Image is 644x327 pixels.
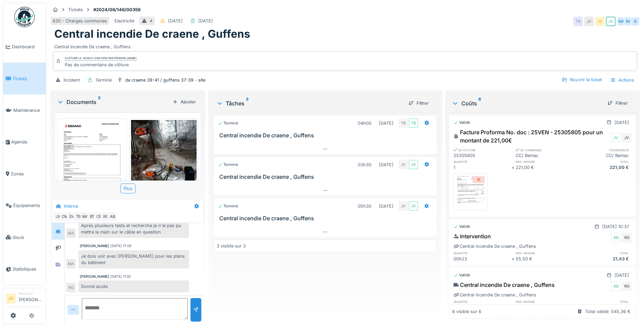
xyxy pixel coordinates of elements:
div: × [512,164,516,171]
sup: 3 [246,99,249,107]
div: [PERSON_NAME] [80,274,109,279]
div: TB [74,212,83,221]
div: TB [573,17,583,26]
a: Maintenance [3,94,46,126]
div: de craene 39-41 / guffens 37-39 - site [125,77,205,83]
div: 4 [150,18,152,24]
div: 221,00 € [516,164,573,171]
div: JV [606,17,615,26]
div: [DATE] [379,203,393,209]
div: [DATE] 17:06 [110,243,131,248]
div: [DATE] 11:00 [110,274,131,279]
div: Après plusieurs tests et recherche je n'ai pas pu mettre la main sur le câble en question [78,220,189,238]
div: Incident [63,77,80,83]
span: Agenda [11,139,43,145]
div: JV [409,201,418,211]
h6: prix unitaire [516,251,573,255]
div: Central incendie De craene , Guffens [54,41,636,50]
h6: total [574,251,631,255]
div: 03h30 [358,161,371,168]
a: Stock [3,221,46,253]
h3: Central incendie De craene , Guffens [219,132,434,139]
div: Validé [454,120,470,125]
h6: total [574,299,631,304]
div: TB [399,118,408,128]
li: JV [6,293,16,304]
div: Pas de commentaire de clôture [65,62,136,68]
div: Coûts [452,99,602,107]
div: RG [66,283,76,292]
h6: quantité [454,159,511,164]
div: 221,00 € [574,164,631,171]
div: JV [399,160,408,169]
sup: 6 [478,99,481,107]
div: AB [108,212,117,221]
div: RG [101,212,110,221]
a: Équipements [3,190,46,221]
div: TB [409,118,418,128]
div: Clôturé le jeudi 5 juin 2025 par [PERSON_NAME] [65,56,136,61]
div: B [630,17,640,26]
div: Terminé [218,203,238,209]
div: 25305805 [454,152,511,159]
h6: fournisseur [574,148,631,152]
div: Terminé [218,162,238,168]
a: Dashboard [3,31,46,63]
div: Tickets [68,6,83,13]
div: Validé [454,224,470,229]
div: Central incendie De craene , Guffens [454,281,555,289]
div: Central incendie De craene , Guffens [454,292,536,298]
div: CC/ Bemac [574,152,631,159]
div: MA [80,212,90,221]
div: Je dois voir avec [PERSON_NAME] pour les plans du bâtiment [78,250,189,269]
div: [DATE] 10:37 [602,223,629,230]
h3: Central incendie De craene , Guffens [219,215,434,222]
div: Ajouter [170,97,199,106]
div: Validé [454,272,470,278]
div: Manager [19,291,43,296]
div: 21,43 € [574,256,631,262]
div: 3 visible sur 3 [217,243,246,249]
div: JV [595,17,605,26]
div: 6 visible sur 6 [452,308,481,315]
h6: quantité [454,251,511,255]
div: RG [622,281,631,291]
div: JV [611,133,621,142]
div: RG [624,17,633,26]
div: Intervention [454,232,491,240]
span: Équipements [13,202,43,209]
h6: total [574,159,631,164]
div: AB [611,281,621,291]
div: [DATE] [614,272,629,278]
div: RG [622,233,631,242]
div: Tâches [216,99,403,107]
div: 05h30 [358,203,371,209]
span: Zones [11,171,43,177]
div: Rouvrir le ticket [559,75,605,84]
a: Agenda [3,126,46,158]
div: Central incendie De craene , Guffens [454,243,536,249]
div: Interne [64,203,78,209]
div: CB [94,212,104,221]
div: JV [409,160,418,169]
div: MA [66,228,76,238]
div: MA [617,17,626,26]
div: JV [399,201,408,211]
div: JV [622,133,631,142]
h6: n° de commande [516,148,573,152]
div: SV [67,212,76,221]
h1: Central incendie De craene , Guffens [54,28,250,40]
span: Statistiques [13,266,43,272]
div: 00h23 [454,256,511,262]
div: 630 - Charges communes [53,18,107,24]
div: AB [611,233,621,242]
h6: prix unitaire [516,299,573,304]
strong: #2024/06/146/00356 [91,6,143,13]
div: Donné accès [78,280,189,292]
div: Filtrer [406,99,431,108]
img: ktxhjnlfqhatpj3nw93vm7etmrc8 [59,120,125,213]
div: [DATE] [379,120,393,126]
h3: Central incendie De craene , Guffens [219,174,434,180]
div: Plus [121,184,135,193]
div: Electricité [114,18,134,24]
